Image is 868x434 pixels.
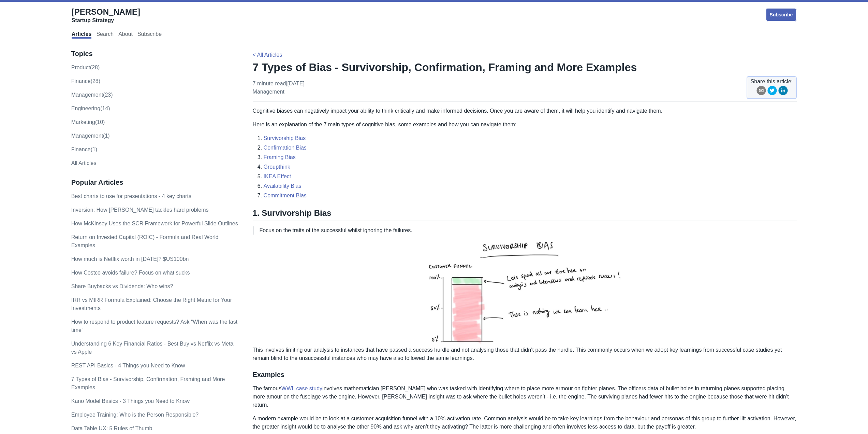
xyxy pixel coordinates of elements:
[72,7,140,16] span: [PERSON_NAME]
[96,31,114,39] a: Search
[253,60,797,74] h1: 7 Types of Bias - Survivorship, Confirmation, Framing and More Examples
[71,133,110,139] a: Management(1)
[137,31,162,39] a: Subscribe
[71,207,209,213] a: Inversion: How [PERSON_NAME] tackles hard problems
[71,412,199,418] a: Employee Training: Who is the Person Responsible?
[767,86,777,98] button: twitter
[118,31,133,39] a: About
[260,226,792,235] p: Focus on the traits of the successful whilst ignoring the failures.
[253,370,797,379] h3: Examples
[264,135,306,141] a: Survivorship Bias
[253,80,305,96] p: 7 minute read | [DATE]
[71,146,97,152] a: Finance(1)
[71,341,234,355] a: Understanding 6 Key Financial Ratios - Best Buy vs Netflix vs Meta vs Apple
[71,319,237,333] a: How to respond to product feature requests? Ask “When was the last time”
[72,17,140,24] div: Startup Strategy
[264,164,290,170] a: Groupthink
[264,145,307,151] a: Confirmation Bias
[71,398,190,404] a: Kano Model Basics - 3 Things you Need to Know
[756,86,766,98] button: email
[253,89,284,95] a: management
[71,363,185,368] a: REST API Basics - 4 Things you Need to Know
[766,8,797,22] a: Subscribe
[71,193,191,199] a: Best charts to use for presentations - 4 key charts
[253,107,797,115] p: Cognitive biases can negatively impact your ability to think critically and make informed decisio...
[71,119,105,125] a: marketing(10)
[253,384,797,409] p: The famous involves mathematician [PERSON_NAME] who was tasked with identifying where to place mo...
[71,376,225,390] a: 7 Types of Bias - Survivorship, Confirmation, Framing and More Examples
[264,193,307,198] a: Commitment Bias
[71,297,232,311] a: IRR vs MIRR Formula Explained: Choose the Right Metric for Your Investments
[71,65,100,70] a: product(28)
[751,78,793,86] span: Share this article:
[253,121,797,129] p: Here is an explanation of the 7 main types of cognitive bias, some examples and how you can navig...
[427,240,622,346] img: survivorship-bias
[253,52,282,58] a: < All Articles
[71,160,97,166] a: All Articles
[72,31,92,39] a: Articles
[71,256,189,262] a: How much is Netflix worth in [DATE]? $US100bn
[72,7,140,24] a: [PERSON_NAME]Startup Strategy
[264,183,301,189] a: Availability Bias
[264,154,296,160] a: Framing Bias
[253,208,797,221] h2: 1. Survivorship Bias
[71,221,238,226] a: How McKinsey Uses the SCR Framework for Powerful Slide Outlines
[253,415,797,431] p: A modern example would be to look at a customer acquisition funnel with a 10% activation rate. Co...
[281,386,322,391] a: WWII case study
[71,106,110,111] a: engineering(14)
[778,86,788,98] button: linkedin
[71,50,238,58] h3: Topics
[71,234,219,248] a: Return on Invested Capital (ROIC) - Formula and Real World Examples
[71,78,100,84] a: finance(28)
[264,173,291,179] a: IKEA Effect
[71,270,190,276] a: How Costco avoids failure? Focus on what sucks
[71,92,113,98] a: management(23)
[71,425,152,431] a: Data Table UX: 5 Rules of Thumb
[71,283,173,289] a: Share Buybacks vs Dividends: Who wins?
[71,178,238,187] h3: Popular Articles
[253,240,797,362] p: This involves limiting our analysis to instances that have passed a success hurdle and not analys...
